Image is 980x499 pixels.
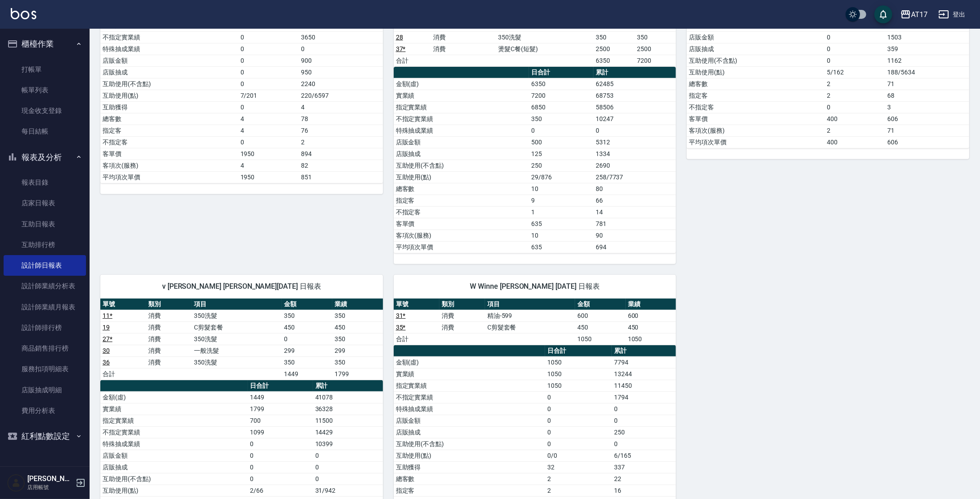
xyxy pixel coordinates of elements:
[394,171,529,183] td: 互助使用(點)
[394,160,529,171] td: 互助使用(不含點)
[192,345,282,356] td: 一般洗髮
[593,90,676,101] td: 68753
[431,31,496,43] td: 消費
[313,380,383,392] th: 累計
[485,321,575,333] td: C剪髮套餐
[7,474,25,492] img: Person
[100,426,248,438] td: 不指定實業績
[885,125,969,136] td: 71
[248,450,313,461] td: 0
[529,160,593,171] td: 250
[612,380,676,391] td: 11450
[394,78,529,90] td: 金額(虛)
[238,90,299,101] td: 7/201
[100,299,146,310] th: 單號
[332,333,383,345] td: 350
[593,241,676,253] td: 694
[100,391,248,403] td: 金額(虛)
[100,450,248,461] td: 店販金額
[885,101,969,113] td: 3
[687,43,825,55] td: 店販抽成
[885,66,969,78] td: 188/5634
[146,356,192,368] td: 消費
[238,148,299,160] td: 1950
[100,113,238,125] td: 總客數
[146,299,192,310] th: 類別
[100,66,238,78] td: 店販抽成
[282,345,332,356] td: 299
[593,78,676,90] td: 62485
[100,160,238,171] td: 客項次(服務)
[593,43,635,55] td: 2500
[874,5,892,23] button: save
[394,125,529,136] td: 特殊抽成業績
[545,391,612,403] td: 0
[825,113,885,125] td: 400
[935,6,969,23] button: 登出
[100,125,238,136] td: 指定客
[100,136,238,148] td: 不指定客
[4,276,86,296] a: 設計師業績分析表
[545,438,612,450] td: 0
[396,34,403,41] a: 28
[687,90,825,101] td: 指定客
[545,426,612,438] td: 0
[299,66,383,78] td: 950
[825,43,885,55] td: 0
[825,101,885,113] td: 0
[529,125,593,136] td: 0
[299,125,383,136] td: 76
[313,461,383,473] td: 0
[332,321,383,333] td: 450
[529,90,593,101] td: 7200
[439,310,485,321] td: 消費
[545,368,612,380] td: 1050
[394,356,545,368] td: 金額(虛)
[4,32,86,56] button: 櫃檯作業
[593,230,676,241] td: 90
[687,101,825,113] td: 不指定客
[911,9,928,20] div: AT17
[885,136,969,148] td: 606
[612,345,676,357] th: 累計
[394,415,545,426] td: 店販金額
[100,403,248,415] td: 實業績
[485,310,575,321] td: 精油-599
[282,321,332,333] td: 450
[394,473,545,485] td: 總客數
[100,461,248,473] td: 店販抽成
[248,485,313,496] td: 2/66
[626,333,676,345] td: 1050
[103,359,110,366] a: 36
[687,78,825,90] td: 總客數
[4,338,86,359] a: 商品銷售排行榜
[885,90,969,101] td: 68
[529,67,593,78] th: 日合計
[282,368,332,380] td: 1449
[111,282,372,291] span: v [PERSON_NAME] [PERSON_NAME][DATE] 日報表
[192,321,282,333] td: C剪髮套餐
[687,31,825,43] td: 店販金額
[238,160,299,171] td: 4
[545,473,612,485] td: 2
[238,136,299,148] td: 0
[313,403,383,415] td: 36328
[27,483,73,491] p: 店用帳號
[192,299,282,310] th: 項目
[529,171,593,183] td: 29/876
[394,368,545,380] td: 實業績
[593,160,676,171] td: 2690
[885,31,969,43] td: 1503
[248,391,313,403] td: 1449
[687,55,825,66] td: 互助使用(不含點)
[687,136,825,148] td: 平均項次單價
[496,43,593,55] td: 燙髮C餐(短髮)
[4,234,86,255] a: 互助排行榜
[100,415,248,426] td: 指定實業績
[299,101,383,113] td: 4
[4,297,86,317] a: 設計師業績月報表
[332,345,383,356] td: 299
[332,299,383,310] th: 業績
[593,101,676,113] td: 58506
[485,299,575,310] th: 項目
